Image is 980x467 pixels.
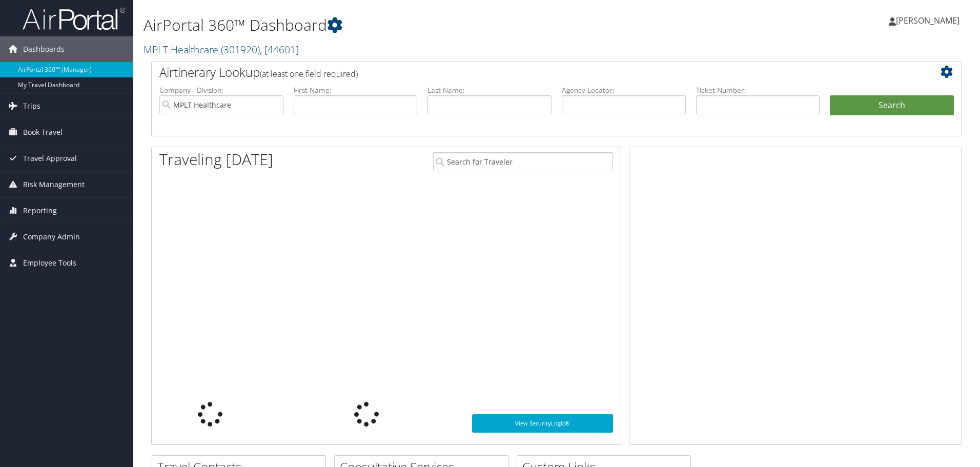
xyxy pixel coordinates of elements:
[23,119,63,145] span: Book Travel
[260,43,299,56] span: , [ 44601 ]
[260,68,358,79] span: (at least one field required)
[830,95,954,116] button: Search
[23,250,76,276] span: Employee Tools
[159,149,273,170] h1: Traveling [DATE]
[144,43,299,56] a: MPLT Healthcare
[427,85,552,95] label: Last Name:
[23,198,57,224] span: Reporting
[23,7,125,31] img: airportal-logo.png
[23,224,80,250] span: Company Admin
[294,85,418,95] label: First Name:
[23,172,85,197] span: Risk Management
[23,93,40,119] span: Trips
[696,85,820,95] label: Ticket Number:
[23,146,77,171] span: Travel Approval
[433,152,613,171] input: Search for Traveler
[159,64,886,81] h2: Airtinerary Lookup
[889,5,970,36] a: [PERSON_NAME]
[221,43,260,56] span: ( 301920 )
[144,14,695,36] h1: AirPortal 360™ Dashboard
[23,36,65,62] span: Dashboards
[472,414,613,433] a: View SecurityLogic®
[562,85,686,95] label: Agency Locator:
[159,85,283,95] label: Company - Division:
[896,15,959,26] span: [PERSON_NAME]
